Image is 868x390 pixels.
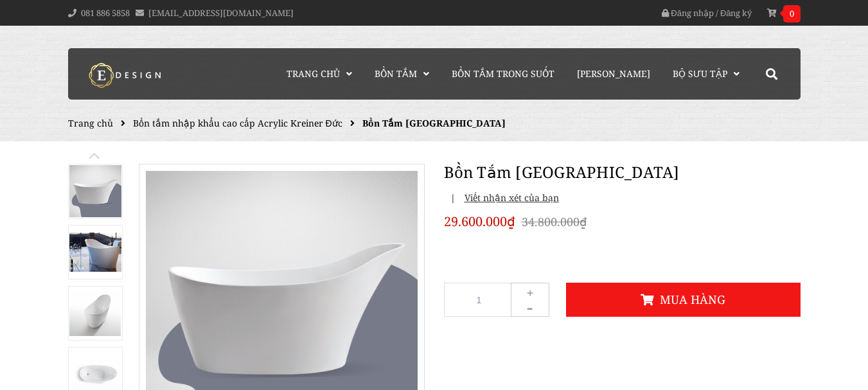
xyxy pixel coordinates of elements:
[452,67,554,80] span: Bồn Tắm Trong Suốt
[442,48,564,100] a: Bồn Tắm Trong Suốt
[458,191,559,204] span: Viết nhận xét của bạn
[81,7,130,19] a: 081 886 5858
[69,359,121,390] img: Bồn Tắm Isla Kreiner
[663,48,749,100] a: Bộ Sưu Tập
[69,290,121,335] img: Bồn Tắm Isla Kreiner
[511,283,549,301] button: +
[444,161,801,184] h1: Bồn Tắm [GEOGRAPHIC_DATA]
[375,67,417,80] span: Bồn Tắm
[69,233,121,272] img: Bồn Tắm Nhập Khẩu Isla
[287,67,340,80] span: Trang chủ
[362,117,506,129] span: Bồn Tắm [GEOGRAPHIC_DATA]
[148,7,294,19] a: [EMAIL_ADDRESS][DOMAIN_NAME]
[673,67,727,80] span: Bộ Sưu Tập
[567,48,660,100] a: [PERSON_NAME]
[69,165,121,217] img: Bồn Tắm Isla Kreiner
[277,48,362,100] a: Trang chủ
[577,67,650,80] span: [PERSON_NAME]
[716,7,718,19] span: /
[450,191,456,204] span: |
[133,117,342,129] a: Bồn tắm nhập khẩu cao cấp Acrylic Kreiner Đức
[365,48,439,100] a: Bồn Tắm
[78,62,174,88] img: logo Kreiner Germany - Edesign Interior
[566,283,801,317] button: Mua hàng
[522,214,587,229] del: 34.800.000₫
[444,212,515,231] span: 29.600.000₫
[511,298,549,317] button: -
[68,117,113,129] a: Trang chủ
[783,5,801,22] span: 0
